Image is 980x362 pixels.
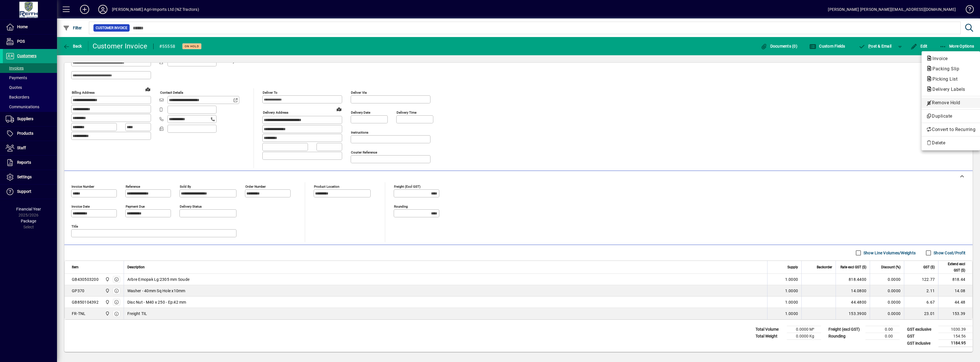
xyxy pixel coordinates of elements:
[926,76,960,82] span: Picking List
[926,140,975,146] span: Delete
[926,99,975,106] span: Remove Hold
[926,87,968,92] span: Delivery Labels
[926,126,975,133] span: Convert to Recurring
[926,56,951,61] span: Invoice
[926,113,975,120] span: Duplicate
[926,66,962,71] span: Packing Slip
